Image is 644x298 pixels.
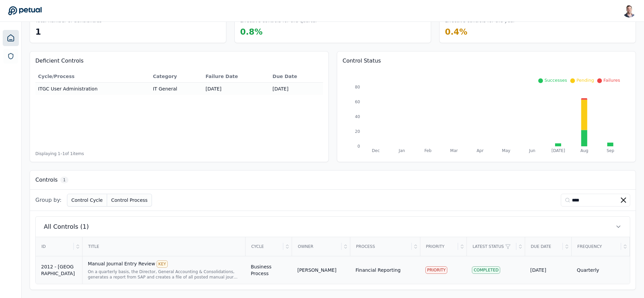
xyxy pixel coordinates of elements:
[421,237,458,256] div: Priority
[88,260,240,268] div: Manual Journal Entry Review
[467,237,516,256] div: Latest Status
[83,237,245,256] div: Title
[270,70,323,83] th: Due Date
[529,148,536,153] tspan: Jun
[203,83,270,95] td: [DATE]
[572,237,621,256] div: Frequency
[203,70,270,83] th: Failure Date
[355,129,360,134] tspan: 20
[3,30,19,46] a: Dashboard
[35,196,62,204] span: Group by:
[3,49,18,64] a: SOC 1 Reports
[246,237,283,256] div: Cycle
[372,148,380,153] tspan: Dec
[572,256,630,284] td: Quarterly
[580,148,588,153] tspan: Aug
[35,151,84,156] span: Displaying 1– 1 of 1 items
[544,78,567,83] span: Successes
[150,83,203,95] td: IT General
[472,266,500,274] div: Completed
[36,237,74,256] div: ID
[8,6,42,15] a: Go to Dashboard
[35,27,41,37] span: 1
[530,267,566,273] div: [DATE]
[67,194,107,207] button: Control Cycle
[157,260,168,268] div: KEY
[35,176,58,184] h3: Controls
[477,148,484,153] tspan: Apr
[35,57,323,65] h3: Deficient Controls
[576,78,594,83] span: Pending
[60,177,68,183] span: 1
[240,27,263,37] span: 0.8 %
[425,266,447,274] div: PRIORITY
[36,217,630,237] button: All Controls (1)
[297,267,336,273] div: [PERSON_NAME]
[355,114,360,119] tspan: 40
[355,100,360,104] tspan: 60
[44,222,89,231] span: All Controls (1)
[107,194,152,207] button: Control Process
[502,148,510,153] tspan: May
[35,83,150,95] td: ITGC User Administration
[398,148,405,153] tspan: Jan
[351,237,411,256] div: Process
[607,148,614,153] tspan: Sep
[445,27,468,37] span: 0.4 %
[355,85,360,89] tspan: 80
[245,256,292,284] td: Business Process
[525,237,563,256] div: Due Date
[88,269,240,280] div: On a quarterly basis, the Director, General Accounting & Consolidations, generates a report from ...
[603,78,620,83] span: Failures
[343,57,630,65] h3: Control Status
[357,144,360,149] tspan: 0
[551,148,565,153] tspan: [DATE]
[424,148,431,153] tspan: Feb
[622,4,636,17] img: Snir Kodesh
[292,237,342,256] div: Owner
[35,70,150,83] th: Cycle/Process
[270,83,323,95] td: [DATE]
[356,267,401,273] div: Financial Reporting
[450,148,458,153] tspan: Mar
[41,263,77,277] div: 2012 - [GEOGRAPHIC_DATA]
[150,70,203,83] th: Category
